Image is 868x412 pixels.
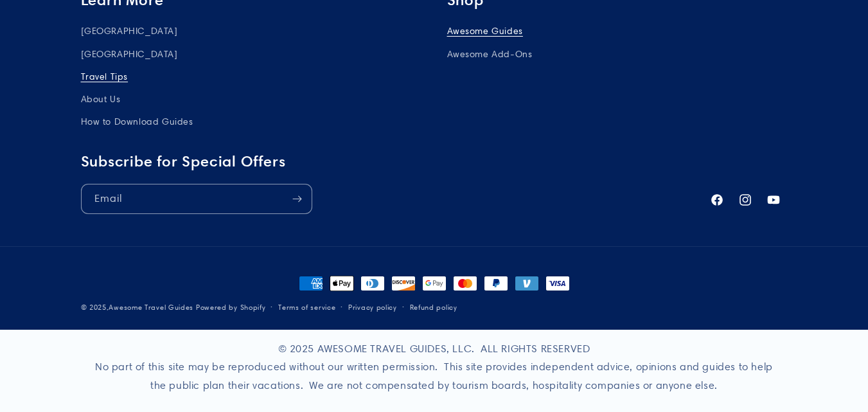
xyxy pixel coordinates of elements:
[196,303,266,312] a: Powered by Shopify
[348,301,397,314] a: Privacy policy
[81,303,194,312] small: © 2025,
[410,301,457,314] a: Refund policy
[81,23,178,42] a: [GEOGRAPHIC_DATA]
[81,111,193,133] a: How to Download Guides
[81,66,128,88] a: Travel Tips
[109,303,193,312] a: Awesome Travel Guides
[81,88,121,111] a: About Us
[278,301,335,314] a: Terms of service
[81,152,696,171] h2: Subscribe for Special Offers
[447,43,533,66] a: Awesome Add-Ons
[81,43,178,66] a: [GEOGRAPHIC_DATA]
[283,184,312,214] button: Subscribe
[447,23,523,42] a: Awesome Guides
